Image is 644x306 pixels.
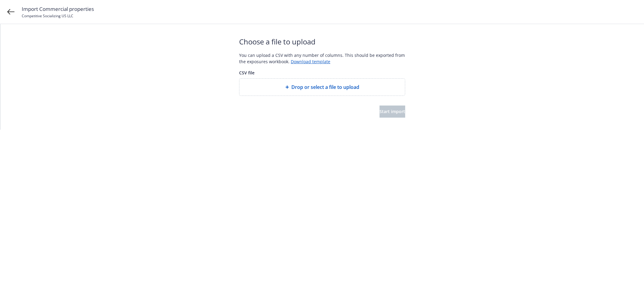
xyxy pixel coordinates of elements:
span: Import Commercial properties [22,5,94,13]
div: You can upload a CSV with any number of columns. This should be exported from the exposures workb... [239,52,405,65]
span: Choose a file to upload [239,36,405,47]
span: Start import [380,109,405,114]
div: Drop or select a file to upload [239,78,405,96]
a: Download template [291,59,330,64]
span: CSV file [239,70,405,76]
button: Start import [380,106,405,118]
span: Competitive Socializing US LLC [22,13,73,18]
span: Drop or select a file to upload [291,83,359,91]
